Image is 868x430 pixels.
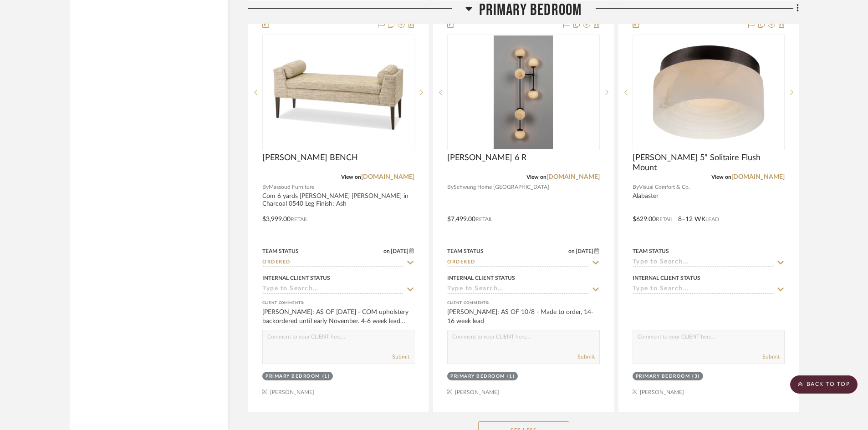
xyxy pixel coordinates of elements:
[546,174,600,180] a: [DOMAIN_NAME]
[263,35,414,150] div: 0
[633,183,639,192] span: By
[711,174,731,180] span: View on
[266,373,320,380] div: Primary Bedroom
[447,183,454,192] span: By
[447,258,588,267] input: Type to Search…
[577,353,595,361] button: Submit
[447,285,588,294] input: Type to Search…
[263,43,414,142] img: MILLIE LONG BENCH
[447,274,515,282] div: Internal Client Status
[383,248,390,254] span: on
[575,248,594,254] span: [DATE]
[361,174,414,180] a: [DOMAIN_NAME]
[262,308,414,326] div: [PERSON_NAME]: AS OF [DATE] - COM upholstery backordered until early November. 4-6 week lead time...
[322,373,330,380] div: (1)
[568,248,575,254] span: on
[633,247,669,255] div: Team Status
[692,373,700,380] div: (3)
[639,183,690,192] span: Visual Comfort & Co.
[450,373,505,380] div: Primary Bedroom
[447,308,599,326] div: [PERSON_NAME]: AS OF 10/8 - Made to order, 14-16 week lead
[341,174,361,180] span: View on
[762,353,780,361] button: Submit
[262,258,403,267] input: Type to Search…
[494,35,553,149] img: Armstrong 6 R
[269,183,314,192] span: Massoud Furniture
[454,183,549,192] span: Schwung Home [GEOGRAPHIC_DATA]
[507,373,515,380] div: (1)
[262,183,269,192] span: By
[447,247,484,255] div: Team Status
[633,285,774,294] input: Type to Search…
[633,258,774,267] input: Type to Search…
[526,174,546,180] span: View on
[392,353,409,361] button: Submit
[636,373,690,380] div: Primary Bedroom
[262,247,299,255] div: Team Status
[262,285,403,294] input: Type to Search…
[262,153,358,163] span: [PERSON_NAME] BENCH
[390,248,409,254] span: [DATE]
[731,174,785,180] a: [DOMAIN_NAME]
[447,153,526,163] span: [PERSON_NAME] 6 R
[652,35,766,149] img: Otto 5" Solitaire Flush Mount
[262,274,330,282] div: Internal Client Status
[633,274,700,282] div: Internal Client Status
[790,375,858,394] scroll-to-top-button: BACK TO TOP
[633,153,785,173] span: [PERSON_NAME] 5" Solitaire Flush Mount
